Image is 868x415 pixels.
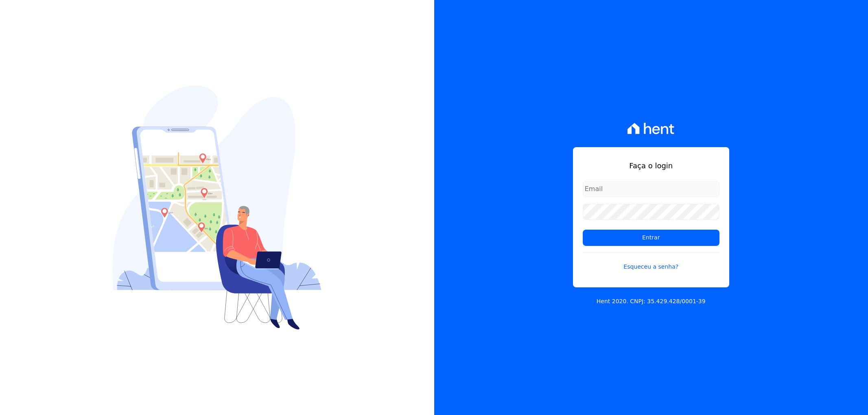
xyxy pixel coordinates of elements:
input: Email [583,181,719,197]
h1: Faça o login [583,160,719,171]
a: Esqueceu a senha? [583,252,719,271]
img: Login [112,85,321,330]
p: Hent 2020. CNPJ: 35.429.428/0001-39 [597,297,706,306]
input: Entrar [583,230,719,246]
